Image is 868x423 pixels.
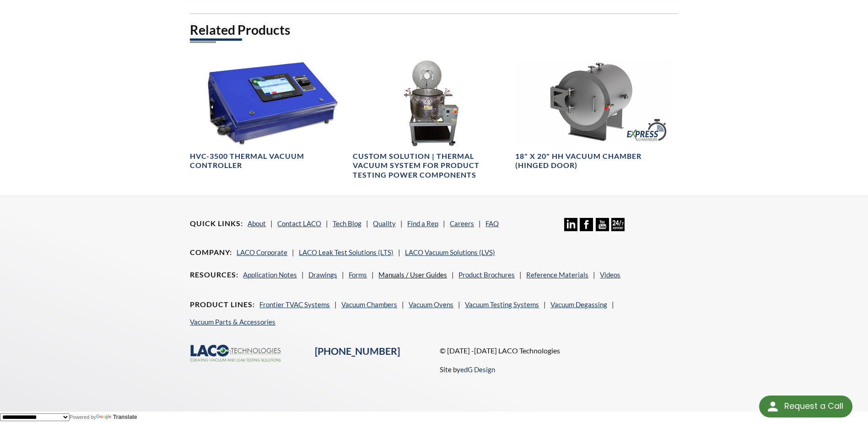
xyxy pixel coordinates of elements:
a: Product Brochures [458,271,515,279]
a: Vacuum Degassing [550,300,607,309]
a: Vacuum Chambers [341,300,397,309]
a: Translate [96,414,137,420]
a: [PHONE_NUMBER] [315,345,400,357]
a: Quality [373,219,396,228]
a: Application Notes [243,271,297,279]
h4: Custom Solution | Thermal Vacuum System for Product Testing Power Components [353,152,510,180]
a: Careers [450,219,474,228]
a: 24/7 Support [611,224,625,233]
h4: Quick Links [190,219,243,228]
p: Site by [440,364,495,375]
h2: Related Products [190,22,678,38]
h4: 18" X 20" HH Vacuum Chamber (Hinged Door) [515,152,672,171]
a: Manuals / User Guides [378,271,447,279]
a: Find a Rep [407,219,438,228]
div: Request a Call [759,396,852,418]
img: round button [766,399,780,414]
a: LACO Corporate [237,248,287,256]
a: LVC1820-3312-HH Horizontal Express Chamber, angled view18" X 20" HH Vacuum Chamber (Hinged Door) [515,59,672,171]
a: Vacuum Ovens [409,300,453,309]
a: Vacuum Parts & Accessories [190,318,275,326]
a: LACO Vacuum Solutions (LVS) [405,248,495,256]
a: Frontier TVAC Systems [259,300,330,309]
a: Reference Materials [526,271,588,279]
h4: Company [190,248,232,257]
a: edG Design [460,365,495,374]
a: Tech Blog [333,219,361,228]
a: Videos [600,271,620,279]
a: LACO Leak Test Solutions (LTS) [299,248,394,256]
div: Request a Call [784,396,843,417]
a: Vacuum Testing Systems [465,300,539,309]
a: thermal vacuum system on cart with electric heaters, LED lighting, a large viewport with Lid Open... [353,59,510,180]
a: Forms [349,271,367,279]
a: HVC-3500 Thermal Vacuum Controller, angled viewHVC-3500 Thermal Vacuum Controller [190,59,347,171]
h4: Resources [190,270,238,280]
a: FAQ [485,219,499,228]
h4: Product Lines [190,300,255,309]
h4: HVC-3500 Thermal Vacuum Controller [190,152,347,171]
a: Drawings [308,271,337,279]
img: Google Translate [96,414,113,420]
img: 24/7 Support Icon [611,218,625,231]
a: Contact LACO [277,219,321,228]
a: About [248,219,266,228]
p: © [DATE] -[DATE] LACO Technologies [440,345,678,357]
